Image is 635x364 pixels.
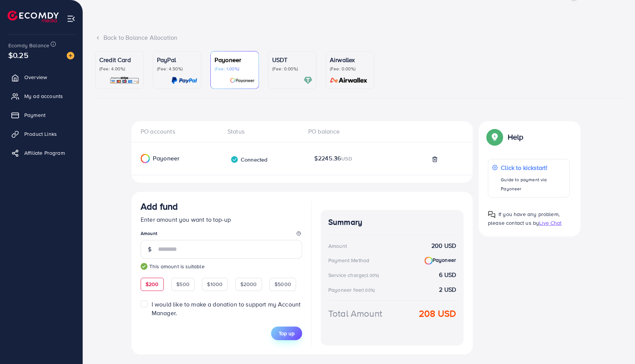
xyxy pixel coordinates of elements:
span: My ad accounts [24,92,63,100]
span: Ecomdy Balance [8,42,49,49]
div: Total Amount [328,307,382,320]
span: If you have any problem, please contact us by [488,210,560,227]
h4: Summary [328,218,456,227]
p: (Fee: 4.00%) [99,66,140,72]
a: Payment [6,107,77,123]
div: Back to Balance Allocation [95,33,623,42]
span: Top up [279,330,295,337]
p: Guide to payment via Payoneer [501,175,566,193]
div: Service charge [328,271,381,279]
a: My ad accounts [6,89,77,104]
small: This amount is suitable [141,263,302,270]
a: Product Links [6,126,77,142]
img: verified [230,156,238,163]
img: guide [141,263,147,270]
img: image [67,52,74,59]
img: logo [8,11,59,22]
p: Payoneer [215,55,255,64]
strong: 200 USD [431,241,456,250]
div: Connected [230,156,267,163]
span: Affiliate Program [24,149,65,157]
div: Payoneer fee [328,286,377,294]
p: (Fee: 1.00%) [215,66,255,72]
span: Live Chat [539,219,561,227]
p: Enter amount you want to top-up [141,215,302,224]
img: menu [67,14,75,23]
a: Overview [6,70,77,85]
p: PayPal [157,55,197,64]
span: Payment [24,111,45,119]
div: Amount [328,242,347,250]
strong: 2 USD [439,285,456,294]
div: Payment Method [328,257,369,264]
span: Overview [24,73,47,81]
p: Help [508,132,524,142]
img: card [230,76,255,85]
strong: Payoneer [425,256,456,264]
h3: Add fund [141,201,178,212]
strong: 6 USD [439,271,456,279]
legend: Amount [141,230,302,240]
p: Credit Card [99,55,140,64]
img: Payoneer [425,257,433,265]
span: $2245.36 [314,154,352,163]
span: I would like to make a donation to support my Account Manager. [152,300,301,317]
div: PO accounts [141,127,221,136]
iframe: Chat [603,330,629,358]
span: $200 [146,280,159,288]
p: USDT [272,55,312,64]
img: card [328,76,370,85]
img: Popup guide [488,211,495,218]
p: Airwallex [330,55,370,64]
span: $0.25 [8,50,28,61]
span: $1000 [207,280,223,288]
span: Product Links [24,130,57,138]
strong: 208 USD [419,307,456,320]
a: Affiliate Program [6,145,77,160]
div: Payoneer [132,154,208,163]
p: Click to kickstart! [501,163,566,172]
span: $500 [176,280,190,288]
small: (3.00%) [365,272,379,278]
p: (Fee: 0.00%) [272,66,312,72]
span: $5000 [274,280,291,288]
small: (1.00%) [361,287,375,293]
img: Popup guide [488,130,502,144]
img: Payoneer [141,154,150,163]
div: PO balance [302,127,383,136]
img: card [110,76,140,85]
p: (Fee: 0.00%) [330,66,370,72]
img: card [171,76,197,85]
div: Status [221,127,302,136]
span: $2000 [240,280,257,288]
p: (Fee: 4.50%) [157,66,197,72]
img: card [304,76,312,85]
button: Top up [271,327,302,340]
span: USD [341,155,352,162]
